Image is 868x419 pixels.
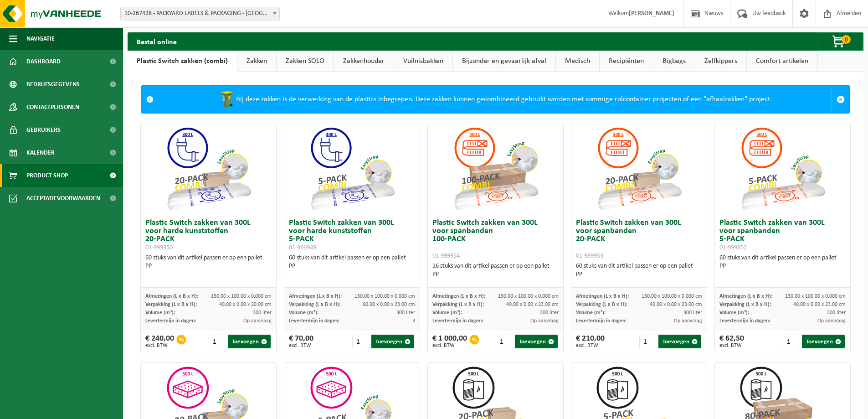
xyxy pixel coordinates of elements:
button: Toevoegen [515,335,558,348]
a: Bijzonder en gevaarlijk afval [453,51,555,72]
span: Afmetingen (L x B x H): [432,294,485,299]
span: Op aanvraag [530,318,559,324]
span: Afmetingen (L x B x H): [719,294,772,299]
img: 01-999950 [163,123,254,214]
span: 01-999949 [289,244,316,251]
div: 16 stuks van dit artikel passen er op een pallet [432,262,559,279]
span: Levertermijn in dagen: [432,318,483,324]
div: € 70,00 [289,335,313,348]
span: Verpakking (L x B x H): [289,302,340,307]
span: 300 liter [396,310,415,316]
img: 01-999954 [450,123,541,214]
img: 01-999949 [307,123,398,214]
span: Afmetingen (L x B x H): [145,294,198,299]
a: Medisch [556,51,599,72]
span: Levertermijn in dagen: [145,318,196,324]
strong: [PERSON_NAME] [629,10,674,17]
a: Zakkenhouder [334,51,394,72]
span: Levertermijn in dagen: [289,318,339,324]
span: Verpakking (L x B x H): [432,302,484,307]
span: excl. BTW [289,343,313,348]
a: Bigbags [653,51,695,72]
div: € 1 000,00 [432,335,467,348]
img: 01-999952 [737,123,828,214]
div: PP [576,270,702,279]
span: Volume (m³): [289,310,318,316]
a: Zakken SOLO [277,51,334,72]
span: Bedrijfsgegevens [26,73,80,96]
h3: Plastic Switch zakken van 300L voor spanbanden 100-PACK [432,219,559,260]
span: 10-267428 - PACKYARD LABELS & PACKAGING - NAZARETH [120,7,280,21]
span: 0 [842,35,851,44]
span: Navigatie [26,27,55,50]
span: 130.00 x 100.00 x 0.000 cm [785,294,846,299]
a: Zakken [237,51,276,72]
span: Volume (m³): [432,310,462,316]
span: Volume (m³): [719,310,749,316]
span: 01-999954 [432,253,460,259]
h3: Plastic Switch zakken van 300L voor spanbanden 5-PACK [719,219,846,252]
input: 1 [783,335,801,348]
div: 60 stuks van dit artikel passen er op een pallet [719,254,846,270]
span: 01-999953 [576,253,603,259]
span: 130.00 x 100.00 x 0.000 cm [642,294,702,299]
span: Dashboard [26,50,61,73]
span: 130.00 x 100.00 x 0.000 cm [211,294,272,299]
div: 60 stuks van dit artikel passen er op een pallet [576,262,702,279]
a: Zelfkippers [695,51,746,72]
span: Afmetingen (L x B x H): [289,294,342,299]
div: € 210,00 [576,335,605,348]
span: Levertermijn in dagen: [576,318,627,324]
span: Levertermijn in dagen: [719,318,770,324]
button: Toevoegen [802,335,845,348]
input: 1 [496,335,514,348]
div: PP [719,262,846,270]
span: 01-999952 [719,244,747,251]
span: 10-267428 - PACKYARD LABELS & PACKAGING - NAZARETH [121,7,279,20]
span: Verpakking (L x B x H): [145,302,197,307]
h2: Bestel online [128,32,186,50]
span: 40.00 x 0.00 x 23.00 cm [650,302,702,307]
span: Verpakking (L x B x H): [719,302,771,307]
div: Bij deze zakken is de verwerking van de plastics inbegrepen. Deze zakken kunnen gecombineerd gebr... [158,86,832,113]
span: 130.00 x 100.00 x 0.000 cm [498,294,559,299]
div: € 62,50 [719,335,744,348]
span: 60.00 x 0.00 x 23.00 cm [363,302,415,307]
span: 40.00 x 0.00 x 23.00 cm [793,302,846,307]
span: excl. BTW [145,343,174,348]
span: Product Shop [26,164,68,187]
span: 300 liter [827,310,846,316]
span: Op aanvraag [674,318,702,324]
input: 1 [352,335,371,348]
a: Recipiënten [600,51,653,72]
span: Afmetingen (L x B x H): [576,294,629,299]
div: 60 stuks van dit artikel passen er op een pallet [289,254,415,270]
input: 1 [209,335,227,348]
span: Verpakking (L x B x H): [576,302,627,307]
img: WB-0240-HPE-GN-50.png [218,90,236,109]
div: PP [432,270,559,279]
span: excl. BTW [719,343,744,348]
button: Toevoegen [371,335,414,348]
h3: Plastic Switch zakken van 300L voor harde kunststoffen 20-PACK [145,219,272,252]
a: Comfort artikelen [747,51,817,72]
h3: Plastic Switch zakken van 300L voor spanbanden 20-PACK [576,219,702,260]
span: Volume (m³): [576,310,606,316]
button: 0 [817,32,863,51]
div: 60 stuks van dit artikel passen er op een pallet [145,254,272,270]
div: PP [145,262,272,270]
span: 300 liter [683,310,702,316]
button: Toevoegen [228,335,271,348]
a: Sluit melding [832,86,849,113]
span: excl. BTW [432,343,467,348]
span: Acceptatievoorwaarden [26,187,100,210]
img: 01-999953 [594,123,685,214]
div: PP [289,262,415,270]
span: 40.00 x 0.00 x 20.00 cm [219,302,272,307]
a: Vuilnisbakken [394,51,452,72]
span: Contactpersonen [26,96,79,119]
span: Op aanvraag [243,318,272,324]
span: 40.00 x 0.00 x 23.00 cm [506,302,559,307]
span: Volume (m³): [145,310,175,316]
a: Plastic Switch zakken (combi) [128,51,237,72]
